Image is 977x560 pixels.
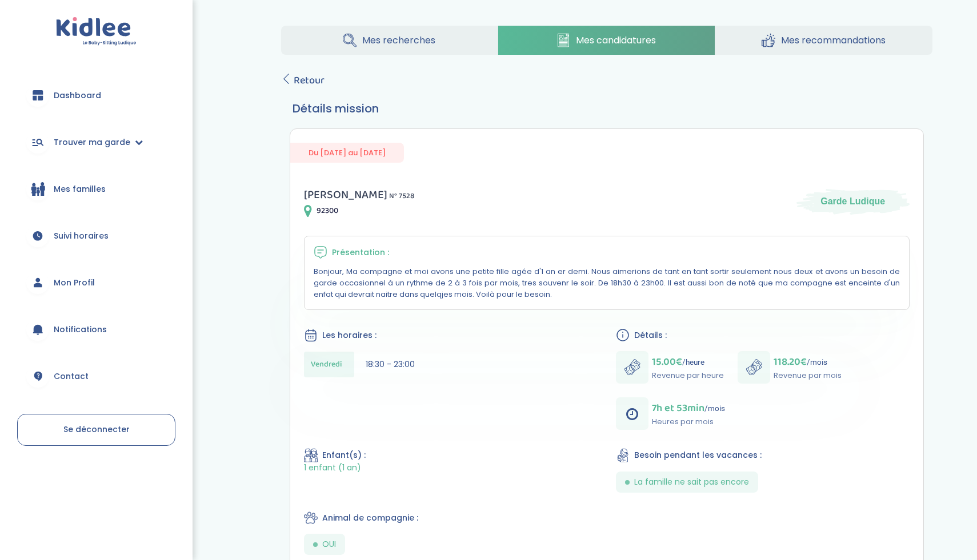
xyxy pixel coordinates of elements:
[634,476,749,488] span: La famille ne sait pas encore
[54,90,101,102] span: Dashboard
[293,100,921,117] h3: Détails mission
[63,424,130,435] span: Se déconnecter
[781,33,886,47] span: Mes recommandations
[498,26,715,55] a: Mes candidatures
[314,266,900,300] p: Bonjour, Ma compagne et moi avons une petite fille agée d'1 an er demi. Nous aimerions de tant en...
[317,205,338,217] span: 92300
[56,17,137,46] img: logo.svg
[634,329,667,341] span: Détails :
[311,358,342,370] span: Vendredi
[652,400,704,416] span: 7h et 53min
[322,538,336,550] span: OUI
[820,195,885,208] span: Garde Ludique
[652,354,724,370] p: /heure
[17,75,175,116] a: Dashboard
[54,230,109,242] span: Suivi horaires
[634,449,762,461] span: Besoin pendant les vacances :
[17,414,175,446] a: Se déconnecter
[366,358,415,370] span: 18:30 - 23:00
[362,33,435,47] span: Mes recherches
[774,354,807,370] span: 118.20€
[652,370,724,381] p: Revenue par heure
[774,370,842,381] p: Revenue par mois
[17,168,175,210] a: Mes familles
[576,33,656,47] span: Mes candidatures
[294,72,325,88] span: Retour
[17,356,175,397] a: Contact
[715,26,932,55] a: Mes recommandations
[54,324,107,336] span: Notifications
[281,26,498,55] a: Mes recherches
[17,122,175,163] a: Trouver ma garde
[17,262,175,303] a: Mon Profil
[652,416,725,428] p: Heures par mois
[332,247,389,259] span: Présentation :
[304,186,387,204] span: [PERSON_NAME]
[389,190,414,202] span: N° 7528
[304,462,361,473] span: 1 enfant (1 an)
[322,512,418,524] span: Animal de compagnie :
[54,183,106,195] span: Mes familles
[652,354,682,370] span: 15.00€
[54,136,130,148] span: Trouver ma garde
[281,72,325,88] a: Retour
[54,370,89,382] span: Contact
[322,449,366,461] span: Enfant(s) :
[17,215,175,256] a: Suivi horaires
[774,354,842,370] p: /mois
[322,329,377,341] span: Les horaires :
[17,309,175,350] a: Notifications
[54,277,95,289] span: Mon Profil
[652,400,725,416] p: /mois
[290,143,404,163] span: Du [DATE] au [DATE]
